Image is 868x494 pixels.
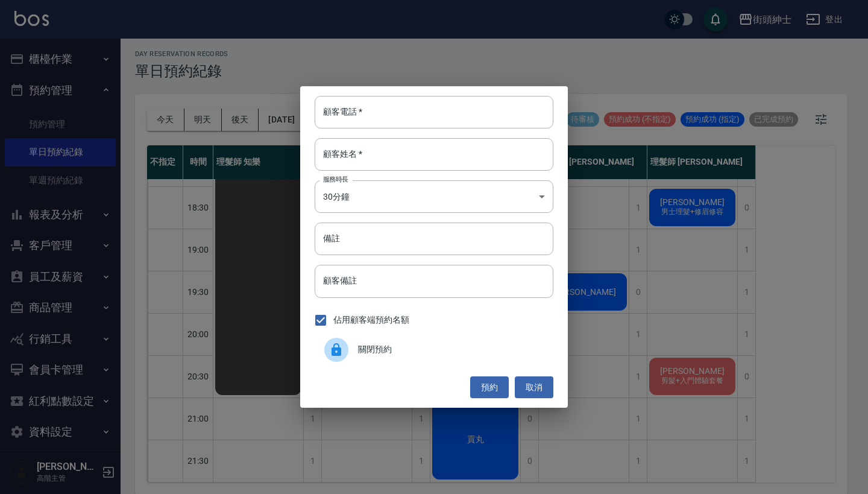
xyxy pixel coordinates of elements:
[315,333,553,367] div: 關閉預約
[315,180,553,213] div: 30分鐘
[358,343,544,356] span: 關閉預約
[323,175,348,184] label: 服務時長
[470,376,509,399] button: 預約
[333,314,409,326] span: 佔用顧客端預約名額
[515,376,553,399] button: 取消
